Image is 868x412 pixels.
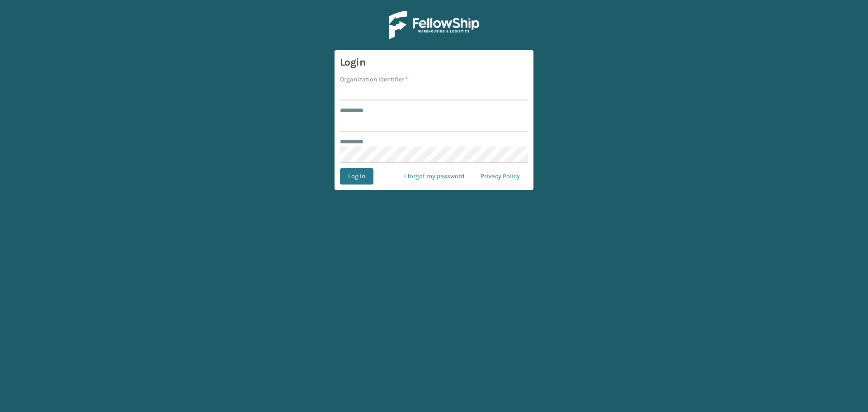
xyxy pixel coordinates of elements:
[340,168,373,185] button: Log In
[472,168,528,185] a: Privacy Policy
[396,168,472,185] a: I forgot my password
[340,56,528,69] h3: Login
[340,75,408,84] label: Organization Identifier
[389,11,479,39] img: Logo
